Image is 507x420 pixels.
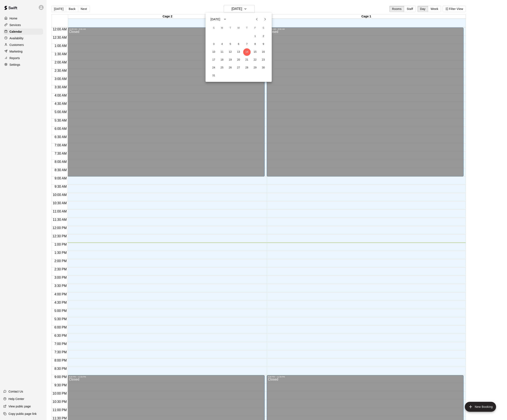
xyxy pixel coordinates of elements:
[243,56,251,64] button: 21
[243,48,251,56] button: 14
[260,64,267,72] button: 30
[227,24,234,32] span: Tuesday
[227,56,234,64] button: 19
[227,48,234,56] button: 12
[260,24,267,32] span: Saturday
[253,15,261,23] button: Previous month
[260,56,267,64] button: 23
[251,33,259,40] button: 1
[218,48,226,56] button: 11
[243,41,251,48] button: 7
[218,24,226,32] span: Monday
[235,56,242,64] button: 20
[235,64,242,72] button: 27
[227,41,234,48] button: 5
[218,56,226,64] button: 18
[235,24,242,32] span: Wednesday
[243,64,251,72] button: 28
[210,17,220,21] div: [DATE]
[260,33,267,40] button: 2
[260,48,267,56] button: 16
[210,64,218,72] button: 24
[235,48,242,56] button: 13
[210,72,218,79] button: 31
[221,16,228,23] button: calendar view is open, switch to year view
[251,56,259,64] button: 22
[251,24,259,32] span: Friday
[261,15,269,23] button: Next month
[210,41,218,48] button: 3
[251,64,259,72] button: 29
[235,41,242,48] button: 6
[218,41,226,48] button: 4
[218,64,226,72] button: 25
[251,41,259,48] button: 8
[210,48,218,56] button: 10
[210,56,218,64] button: 17
[210,24,218,32] span: Sunday
[260,41,267,48] button: 9
[251,48,259,56] button: 15
[227,64,234,72] button: 26
[243,24,251,32] span: Thursday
